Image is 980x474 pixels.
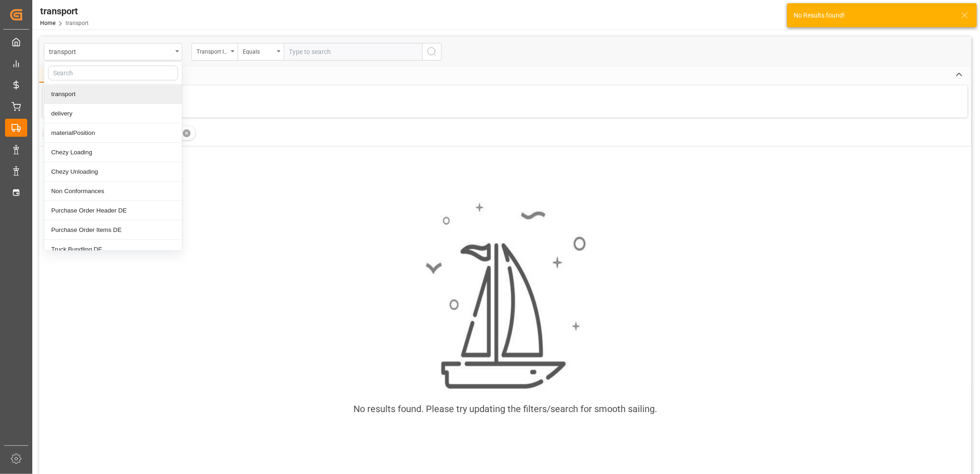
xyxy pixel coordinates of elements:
img: smooth_sailing.jpeg [424,201,586,391]
div: Transport ID Logward [197,45,228,56]
div: Purchase Order Header DE [44,201,182,220]
a: Home [40,20,55,26]
div: Chezy Loading [44,143,182,162]
button: open menu [238,43,284,61]
div: delivery [44,104,182,123]
button: open menu [191,43,238,61]
div: transport [44,85,182,104]
div: Equals [243,45,274,56]
button: search button [422,43,442,61]
div: Home [39,67,71,83]
div: Purchase Order Items DE [44,220,182,240]
div: Non Conformances [44,182,182,201]
button: close menu [44,43,182,61]
div: transport [49,45,172,57]
div: Truck Bundling DE [44,240,182,259]
div: transport [40,4,89,18]
div: No results found. Please try updating the filters/search for smooth sailing. [353,402,657,416]
input: Type to search [284,43,422,61]
div: ✕ [183,129,191,137]
div: No Results found! [794,11,952,20]
div: Chezy Unloading [44,162,182,182]
div: materialPosition [44,123,182,143]
input: Search [48,66,178,80]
